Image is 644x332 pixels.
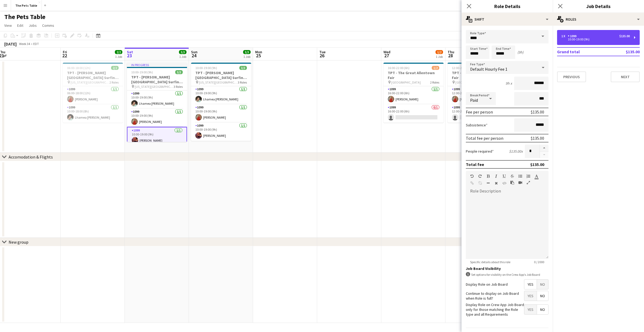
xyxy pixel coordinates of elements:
label: Display Role on Crew App Job Board only for those matching the Role type and all Requirements [466,302,524,317]
div: 9h x [506,81,512,86]
div: New group [9,239,28,245]
app-card-role: 10990/112:00-22:00 (10h) [448,104,508,123]
div: Shift [462,13,553,26]
span: Jobs [29,23,37,28]
span: Thu [448,50,454,54]
span: 06:00-18:00 (12h) [67,66,90,70]
span: Wed [383,50,390,54]
a: Edit [15,22,25,29]
span: No [537,291,548,301]
span: Yes [524,280,537,289]
app-job-card: 10:00-19:00 (9h)3/3TPT - [PERSON_NAME][GEOGRAPHIC_DATA] Surfing Championships [US_STATE][GEOGRAPH... [191,63,251,141]
span: 0 / 2000 [530,260,548,264]
h3: TPT - The Great Allentown Fair [383,70,444,80]
span: 3 Roles [238,80,247,84]
div: 1 Job [179,55,186,59]
app-card-role: 10991/106:00-18:00 (12h)[PERSON_NAME] [63,86,123,104]
a: View [2,22,14,29]
span: 16:00-22:00 (6h) [388,66,409,70]
span: 3/3 [239,66,247,70]
div: $135.00 [530,162,544,167]
app-card-role: 10991/112:00-22:00 (10h)[PERSON_NAME] [448,86,508,104]
span: Week 34 [18,42,31,46]
app-job-card: 12:00-22:00 (10h)1/2TPT - The Great Allentown Fair [GEOGRAPHIC_DATA]2 Roles10991/112:00-22:00 (10... [448,63,508,123]
div: (9h) [517,50,524,55]
h3: TPT - [PERSON_NAME][GEOGRAPHIC_DATA] Surfing Championships [63,70,123,80]
span: Comms [42,23,54,28]
button: Next [611,71,640,82]
span: [US_STATE][GEOGRAPHIC_DATA] [135,85,174,89]
div: 1099 [568,34,579,38]
span: [GEOGRAPHIC_DATA] [391,80,421,84]
div: 16:00-22:00 (6h)1/2TPT - The Great Allentown Fair [GEOGRAPHIC_DATA]2 Roles10991/116:00-22:00 (6h)... [383,63,444,123]
button: Ordered List [526,174,530,178]
button: Unordered List [518,174,522,178]
button: Clear Formatting [494,181,498,185]
div: Total fee per person [466,135,503,141]
h3: TPT - The Great Allentown Fair [448,70,508,80]
span: 25 [254,52,262,59]
app-card-role: 10990/116:00-22:00 (6h) [383,104,444,123]
h3: Job Board Visibility [466,266,548,271]
app-card-role: 10991/116:00-22:00 (6h)[PERSON_NAME] [383,86,444,104]
span: [US_STATE][GEOGRAPHIC_DATA] [71,80,109,84]
app-job-card: 06:00-18:00 (12h)2/2TPT - [PERSON_NAME][GEOGRAPHIC_DATA] Surfing Championships [US_STATE][GEOGRAP... [63,63,123,123]
div: [DATE] [4,41,17,47]
button: Strikethrough [510,174,514,178]
div: 10:00-19:00 (9h) [561,38,630,41]
span: Fri [63,50,67,54]
span: 2 Roles [109,80,119,84]
span: Yes [524,305,537,314]
div: $135.00 [531,109,544,115]
div: 1 Job [243,55,250,59]
button: HTML Code [502,181,506,185]
button: Previous [557,71,586,82]
span: 24 [190,52,197,59]
span: Paid [470,97,478,103]
div: 1 Job [436,55,443,59]
app-card-role: 10991/110:00-19:00 (9h)Lhamea [PERSON_NAME] [127,90,187,109]
div: Fee per person [466,109,493,115]
button: Redo [478,174,482,178]
span: 2/2 [111,66,119,70]
span: 2/2 [115,50,122,54]
span: Sat [127,50,133,54]
span: Tue [319,50,325,54]
h3: Role Details [462,3,553,10]
h3: TPT - [PERSON_NAME][GEOGRAPHIC_DATA] Surfing Championships [127,75,187,84]
app-card-role: 10991/110:00-19:00 (9h)[PERSON_NAME] [191,104,251,123]
h3: TPT - [PERSON_NAME][GEOGRAPHIC_DATA] Surfing Championships [191,70,251,80]
div: Roles [553,13,644,26]
span: 10:00-19:00 (9h) [195,66,217,70]
span: Edit [17,23,23,28]
h1: The Pets Table [4,13,45,21]
app-card-role: 10991/110:00-19:00 (9h)[PERSON_NAME] [191,123,251,141]
span: Sun [191,50,197,54]
app-job-card: In progress10:00-19:00 (9h)3/3TPT - [PERSON_NAME][GEOGRAPHIC_DATA] Surfing Championships [US_STAT... [127,63,187,142]
label: Display Role on Job Board [466,282,508,287]
button: Fullscreen [526,180,530,185]
span: 12:00-22:00 (10h) [452,66,475,70]
button: Horizontal Line [486,181,490,185]
button: Increase [540,145,548,152]
span: [GEOGRAPHIC_DATA] [455,80,485,84]
div: EDT [33,42,39,46]
button: Undo [470,174,474,178]
label: People required [466,149,494,154]
td: $135.00 [608,47,640,56]
button: Bold [486,174,490,178]
app-card-role: 10991/110:00-19:00 (9h)[PERSON_NAME] [127,109,187,127]
td: Grand total [557,47,608,56]
span: Default Hourly Fee 1 [470,66,507,72]
app-card-role: 10991/110:00-19:00 (9h)[PERSON_NAME] [127,127,187,146]
span: Mon [255,50,262,54]
span: 3/3 [243,50,251,54]
button: Underline [502,174,506,178]
h3: Job Details [553,3,644,10]
span: 1/2 [436,50,443,54]
span: 10:00-19:00 (9h) [131,70,153,74]
div: $135.00 [619,34,630,38]
a: Jobs [27,22,39,29]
